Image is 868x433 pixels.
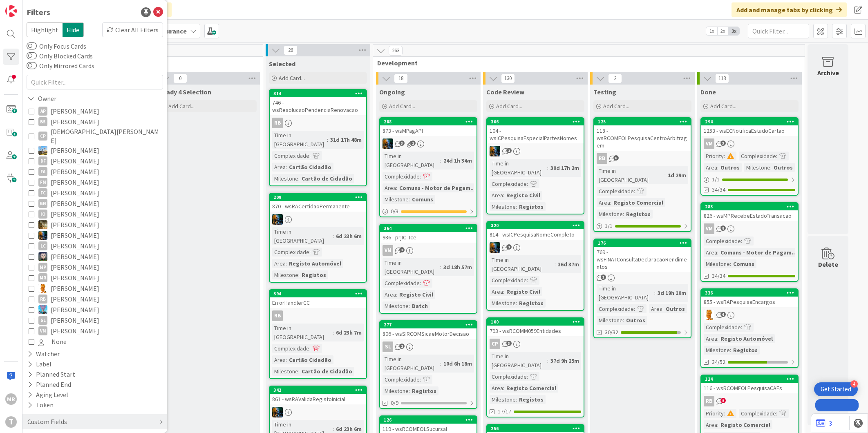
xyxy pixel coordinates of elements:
span: [PERSON_NAME] [51,106,99,116]
div: Milestone [704,259,730,268]
div: 288 [380,118,477,125]
div: 936 - prjIC_Ice [380,232,477,243]
div: 209 [270,194,366,201]
div: Milestone [383,301,409,310]
span: [PERSON_NAME] [51,283,99,294]
span: : [333,328,334,337]
span: : [333,232,334,241]
button: DG [PERSON_NAME] [29,145,161,156]
div: 314746 - wsResolucaoPendenciaRenovacao [270,90,366,115]
button: RL [PERSON_NAME] [29,283,161,294]
span: : [547,163,548,172]
span: : [664,171,666,180]
a: 176769 - wsFINATConsultaDeclaracaoRendimentosTime in [GEOGRAPHIC_DATA]:3d 19h 10mComplexidade:Are... [593,239,691,338]
span: : [396,290,397,299]
div: Registos [517,299,546,308]
span: : [610,198,611,207]
div: Batch [410,301,430,310]
span: [PERSON_NAME] [51,230,99,241]
div: VM [701,223,798,234]
div: Area [490,191,503,200]
a: 314746 - wsResolucaoPendenciaRenovacaoRBTime in [GEOGRAPHIC_DATA]:31d 17h 48mComplexidade:Area:Ca... [269,89,367,186]
span: [PERSON_NAME] [51,166,99,177]
div: MP [38,263,47,272]
span: 3 [399,141,405,146]
span: : [516,299,517,308]
img: JC [38,220,47,229]
span: : [623,210,624,219]
div: 0/3 [380,206,477,216]
div: Cartão de Cidadão [300,174,354,183]
button: LS [PERSON_NAME] [29,251,161,262]
div: 394ErrorHandlerCC [270,290,366,308]
div: 793 - wsRCOMM059Entidades [487,326,584,336]
img: Visit kanbanzone.com [5,5,17,17]
div: 320814 - wsICPesquisaNomeCompleto [487,222,584,240]
span: : [724,152,725,161]
span: [PERSON_NAME] [51,198,99,209]
div: 364 [380,225,477,232]
div: 320 [487,222,584,229]
button: IO [PERSON_NAME] [29,209,161,219]
div: 36d 37m [556,260,581,269]
span: 30/32 [605,328,618,337]
div: Time in [GEOGRAPHIC_DATA] [272,131,327,149]
div: SL [38,316,47,325]
div: RB [270,118,366,128]
span: : [298,270,300,279]
div: Outros [664,304,687,313]
div: JC [487,146,584,156]
span: : [309,248,311,257]
div: 855 - wsRAPesquisaEncargos [701,297,798,307]
div: 125 [598,119,691,125]
span: [PERSON_NAME] [51,251,99,262]
div: 6d 23h 6m [334,232,364,241]
a: 306104 - wsICPesquisaEspecialPartesNomesJCTime in [GEOGRAPHIC_DATA]:30d 17h 2mComplexidade:Area:R... [486,117,584,214]
span: 3 [720,141,726,146]
span: : [298,174,300,183]
span: : [420,172,421,181]
div: AP [38,107,47,116]
span: 1 [506,148,512,153]
a: 277806 - wsSIRCOMSicaeMotorDecisaoSLTime in [GEOGRAPHIC_DATA]:10d 6h 18mComplexidade:Milestone:Re... [379,320,477,409]
div: Outros [718,163,742,172]
div: 314 [273,91,366,96]
div: 277 [384,322,477,328]
div: Priority [704,152,724,161]
div: RB [272,310,283,321]
span: : [440,263,441,272]
img: JC [272,214,283,225]
button: JC [PERSON_NAME] [29,219,161,230]
div: VM [383,245,393,256]
span: [PERSON_NAME] [51,145,99,156]
div: 125118 - wsRCOMEOLPesquisaCentroArbitragem [594,118,691,151]
span: : [440,156,441,165]
div: 394 [273,291,366,297]
div: 30d 17h 2m [548,163,581,172]
img: JC [490,146,500,156]
div: LC [38,241,47,250]
div: 209 [273,194,366,200]
span: : [409,195,410,204]
button: RB [PERSON_NAME] [29,294,161,304]
div: VM [38,326,47,335]
div: IO [38,210,47,219]
div: 2941253 - wsECNotificaEstadoCartao [701,118,798,136]
div: 306 [487,118,584,125]
button: Only Focus Cards [27,42,37,50]
div: FA [38,167,47,176]
label: Only Blocked Cards [27,51,93,61]
input: Quick Filter... [748,24,809,38]
div: VM [701,138,798,149]
input: Quick Filter... [27,75,163,89]
img: SF [38,305,47,314]
span: : [420,279,421,288]
div: Time in [GEOGRAPHIC_DATA] [272,227,333,245]
button: SF [PERSON_NAME] [29,304,161,315]
div: 336 [701,289,798,297]
div: JC [487,242,584,253]
div: 176769 - wsFINATConsultaDeclaracaoRendimentos [594,239,691,272]
a: 336855 - wsRAPesquisaEncargosRLComplexidade:Area:Registo AutomóvelMilestone:Registos34/52 [700,288,799,368]
span: [PERSON_NAME] [51,262,99,272]
img: LS [38,252,47,261]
